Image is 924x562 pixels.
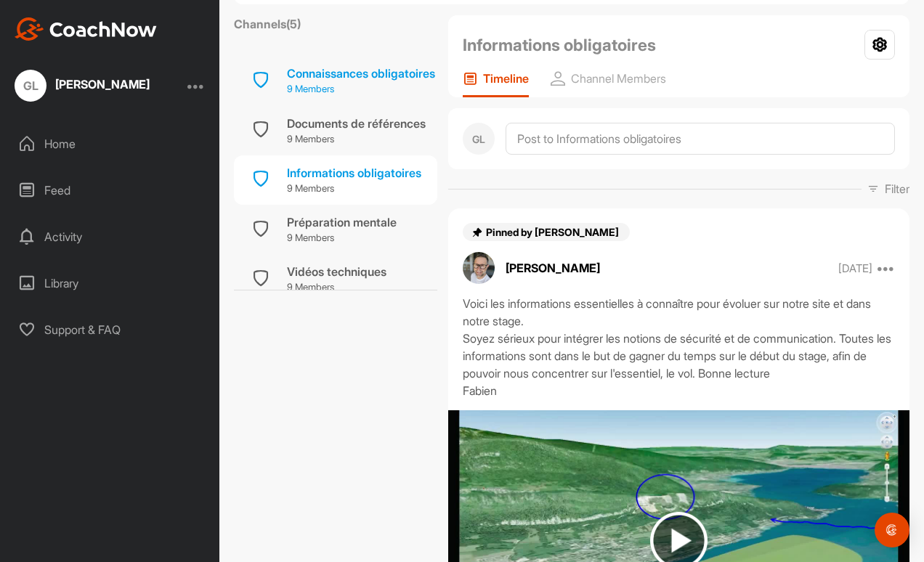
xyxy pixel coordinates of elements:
div: GL [15,70,46,102]
img: pin [471,227,483,238]
div: [PERSON_NAME] [55,78,150,90]
div: Préparation mentale [287,213,397,231]
p: 9 Members [287,280,386,295]
div: Activity [8,219,213,255]
span: Pinned by [PERSON_NAME] [486,226,621,238]
p: Channel Members [571,71,666,86]
p: 9 Members [287,182,421,196]
label: Channels ( 5 ) [234,15,301,33]
div: Vidéos techniques [287,263,386,280]
div: Open Intercom Messenger [875,513,909,547]
div: Library [8,265,213,301]
p: Timeline [483,71,529,86]
img: avatar [463,252,495,284]
p: [DATE] [838,261,872,276]
div: Voici les informations essentielles à connaître pour évoluer sur notre site et dans notre stage. ... [463,295,895,399]
p: Filter [885,180,909,197]
div: Informations obligatoires [287,164,421,182]
div: Home [8,126,213,162]
p: 9 Members [287,231,397,245]
h2: Informations obligatoires [463,33,656,57]
div: Support & FAQ [8,311,213,348]
div: Connaissances obligatoires [287,65,435,82]
p: 9 Members [287,82,435,97]
img: CoachNow [15,17,157,41]
div: Feed [8,172,213,208]
p: 9 Members [287,132,426,147]
p: [PERSON_NAME] [506,259,600,277]
div: GL [463,123,495,155]
div: Documents de références [287,115,426,132]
